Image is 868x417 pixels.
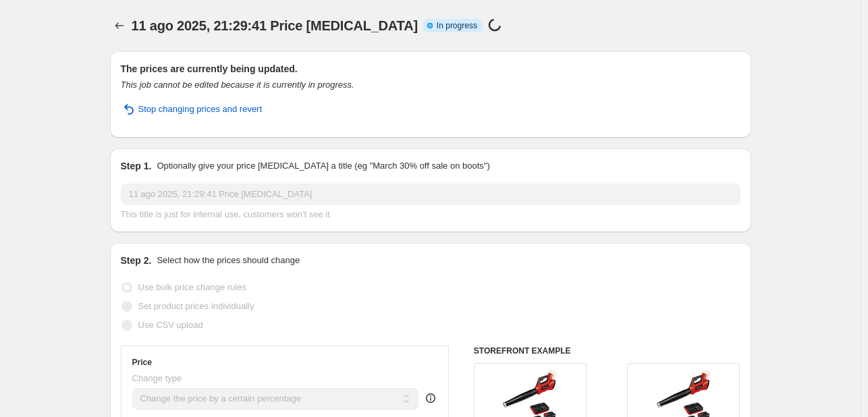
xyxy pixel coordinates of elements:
[138,103,263,116] span: Stop changing prices and revert
[474,345,740,356] h6: STOREFRONT EXAMPLE
[132,357,152,368] h3: Price
[113,99,271,120] button: Stop changing prices and revert
[132,18,418,33] span: 11 ago 2025, 21:29:41 Price [MEDICAL_DATA]
[157,159,489,173] p: Optionally give your price [MEDICAL_DATA] a title (eg "March 30% off sale on boots")
[121,62,740,76] h2: The prices are currently being updated.
[110,16,129,35] button: Price change jobs
[121,209,330,219] span: This title is just for internal use, customers won't see it
[138,282,246,292] span: Use bulk price change rules
[132,373,182,383] span: Change type
[437,20,477,31] span: In progress
[121,159,152,173] h2: Step 1.
[138,301,254,311] span: Set product prices individually
[121,184,740,205] input: 30% off holiday sale
[157,254,300,267] p: Select how the prices should change
[121,254,152,267] h2: Step 2.
[121,80,354,90] i: This job cannot be edited because it is currently in progress.
[138,320,203,330] span: Use CSV upload
[424,391,437,405] div: help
